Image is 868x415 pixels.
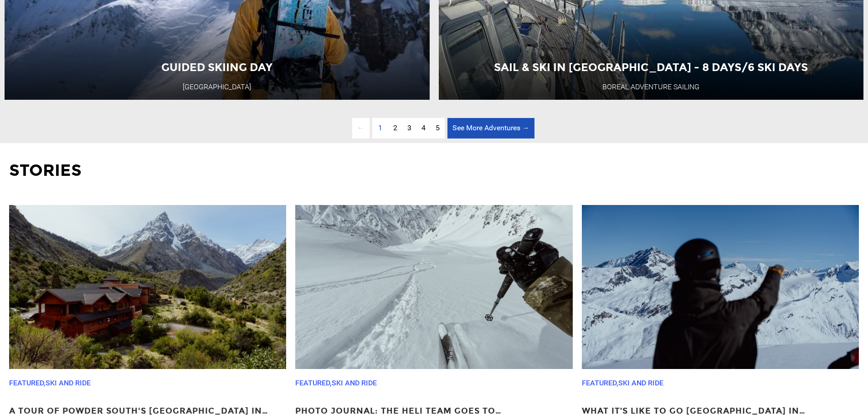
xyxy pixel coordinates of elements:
[9,205,286,369] img: e50b7543-f8e8-b97b-7ba2-605d6f0d731a-800x500.jpg
[393,123,397,132] span: 2
[295,379,330,387] a: Featured
[582,205,859,369] img: AK_Heli_March_2025-2466-1600x1067-1c181270-beac-4247-a0dc-455aa34fd939-1-800x500.jpg
[295,205,572,369] img: 19-800x500.jpg
[436,123,440,132] span: 5
[447,118,534,138] a: See More Adventures → page
[46,379,91,387] a: Ski and Ride
[582,379,616,387] a: Featured
[44,379,46,387] span: ,
[407,123,411,132] span: 3
[616,379,618,387] span: ,
[334,118,534,138] ul: Pagination
[618,379,663,387] a: Ski and Ride
[330,379,332,387] span: ,
[421,123,426,132] span: 4
[9,379,44,387] a: Featured
[373,118,387,138] span: 1
[332,379,377,387] a: Ski and Ride
[352,118,370,138] span: ←
[9,159,859,182] p: Stories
